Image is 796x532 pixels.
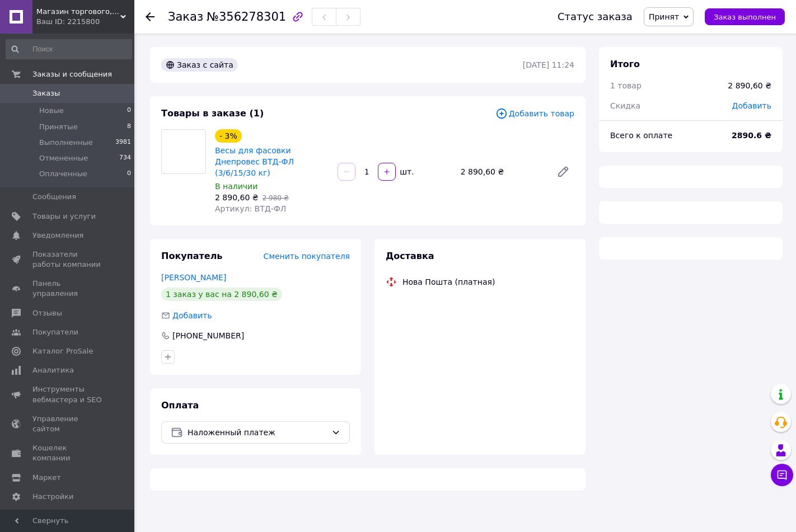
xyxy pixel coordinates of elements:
span: Скидка [610,101,640,110]
span: Отзывы [32,308,62,318]
span: Настройки [32,492,73,502]
span: Покупатель [161,251,222,261]
b: 2890.6 ₴ [732,131,771,140]
span: Заказы [32,88,60,98]
a: [PERSON_NAME] [161,273,226,282]
span: Добавить [732,101,771,110]
span: Принят [649,12,679,21]
span: Уведомления [32,230,83,241]
div: Заказ с сайта [161,58,238,72]
span: Товары в заказе (1) [161,108,264,119]
span: 8 [127,122,131,132]
span: Покупатели [32,327,78,337]
span: Кошелек компании [32,443,104,463]
span: Показатели работы компании [32,249,104,270]
span: 0 [127,106,131,116]
div: Статус заказа [558,11,633,22]
span: Панель управления [32,279,104,299]
div: Вернуться назад [146,11,154,22]
span: Доставка [386,251,434,261]
span: 1 товар [610,81,642,90]
div: [PHONE_NUMBER] [171,330,245,341]
span: 2 890,60 ₴ [215,193,259,202]
span: Оплаченные [39,169,87,179]
span: Сменить покупателя [264,252,350,261]
input: Поиск [6,39,132,59]
span: Инструменты вебмастера и SEO [32,384,104,404]
span: Маркет [32,473,61,483]
span: №356278301 [207,10,286,23]
button: Чат с покупателем [771,464,793,486]
span: Выполненные [39,138,93,148]
span: В наличии [215,182,257,191]
span: Оплата [161,400,199,411]
span: Всего к оплате [610,131,672,140]
div: 1 заказ у вас на 2 890,60 ₴ [161,288,282,301]
a: Редактировать [552,161,574,183]
span: Принятые [39,122,78,132]
div: Нова Пошта (платная) [400,276,498,288]
span: Артикул: ВТД-ФЛ [215,204,286,213]
span: Итого [610,59,640,69]
span: Сообщения [32,192,76,202]
button: Заказ выполнен [705,8,785,25]
a: Весы для фасовки Днепровес ВТД-ФЛ (3/6/15/30 кг) [215,146,294,177]
span: Управление сайтом [32,414,104,434]
span: Отмененные [39,153,88,163]
div: 2 890,60 ₴ [728,80,771,91]
div: Ваш ID: 2215800 [36,17,134,27]
span: Заказы и сообщения [32,69,112,79]
span: 2 980 ₴ [263,194,289,202]
span: Заказ выполнен [714,13,776,21]
div: - 3% [215,129,242,143]
span: 734 [119,153,131,163]
span: 3981 [115,138,131,148]
span: Наложенный платеж [188,426,327,439]
span: 0 [127,169,131,179]
span: Добавить [172,311,212,320]
span: Добавить товар [495,107,574,120]
span: Аналитика [32,365,74,375]
div: шт. [397,166,415,177]
time: [DATE] 11:24 [523,60,574,69]
div: 2 890,60 ₴ [456,164,547,180]
span: Заказ [168,10,203,23]
span: Магазин торгового, фискального и банковского оборудования «RRO-SHOP» [36,7,120,17]
span: Новые [39,106,64,116]
span: Каталог ProSale [32,346,93,356]
span: Товары и услуги [32,211,96,222]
